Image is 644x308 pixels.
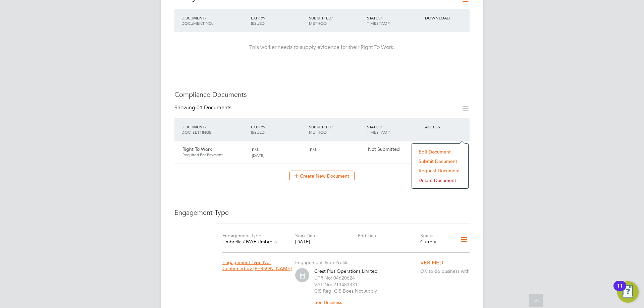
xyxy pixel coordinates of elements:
div: DOCUMENT [180,121,249,138]
span: DOC. SETTINGS [181,129,211,135]
button: See Business [314,297,347,308]
span: 01 Documents [197,104,231,111]
li: Edit Document [415,147,465,157]
button: Create New Document [289,171,355,181]
div: ACCESS [423,121,470,133]
span: n/a [252,146,259,152]
span: / [205,15,206,20]
span: ISSUED [251,129,265,135]
div: SUBMITTED [307,12,365,29]
div: Showing [174,104,233,111]
label: Start Date [295,233,317,239]
span: Engagement Type Not Confirmed by [PERSON_NAME] [222,259,292,271]
span: TIMESTAMP [367,20,390,26]
div: - [358,239,420,245]
label: Engagement Type [222,233,261,239]
span: DOCUMENT NO. [181,20,213,26]
label: End Date [358,233,378,239]
span: VERIFIED [420,259,443,266]
span: Required For Payment [182,152,247,158]
span: Not Submitted [368,146,400,152]
li: Delete Document [415,176,465,185]
span: ISSUED [251,20,265,26]
div: STATUS [365,12,423,29]
label: VAT No: 213483331 [314,282,358,288]
div: Umbrella / PAYE Umbrella [222,239,285,245]
span: OK to do business with [420,268,472,274]
span: / [381,15,382,20]
div: [DATE] [295,239,358,245]
label: Engagement Type Profile [295,259,348,265]
div: Crest Plus Operations Limited [314,268,401,308]
li: Request Document [415,166,465,175]
h3: Engagement Type [174,208,470,217]
div: SUBMITTED [307,121,365,138]
span: [DATE] [252,152,264,158]
span: n/a [310,146,317,152]
span: / [331,124,333,129]
div: STATUS [365,121,423,138]
div: This worker needs to supply evidence for their Right To Work. [181,44,463,51]
div: EXPIRY [249,121,307,138]
li: Submit Document [415,157,465,166]
span: / [381,124,382,129]
label: CIS Reg: CIS Does Not Apply [314,288,377,294]
div: 11 [617,286,623,295]
span: METHOD [309,129,327,135]
h3: Compliance Documents [174,90,470,99]
span: / [264,124,265,129]
div: EXPIRY [249,12,307,29]
span: / [264,15,265,20]
span: / [331,15,333,20]
span: TIMESTAMP [367,129,390,135]
div: DOCUMENT [180,12,249,29]
span: METHOD [309,20,327,26]
div: DOWNLOAD [423,12,470,24]
label: UTR No: 04620624 [314,275,355,281]
span: Right To Work [182,146,212,152]
label: Status [420,233,433,239]
div: Current [420,239,451,245]
span: / [205,124,206,129]
button: Open Resource Center, 11 new notifications [617,281,639,303]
